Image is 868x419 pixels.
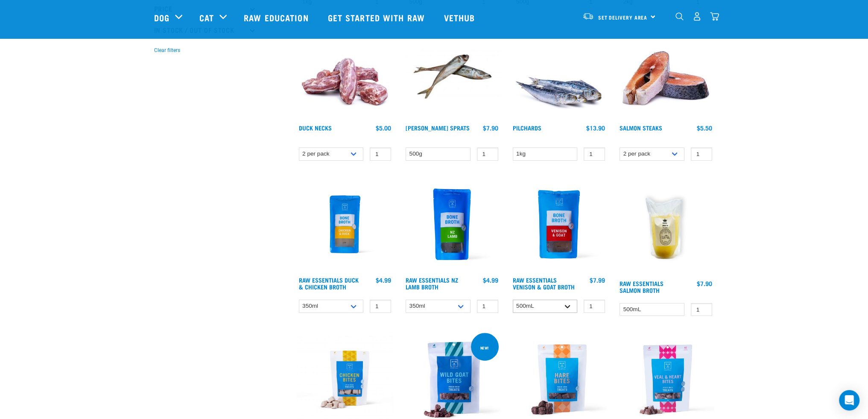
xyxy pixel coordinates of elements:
[319,0,435,35] a: Get started with Raw
[406,278,458,288] a: Raw Essentials NZ Lamb Broth
[598,16,648,19] span: Set Delivery Area
[299,278,359,288] a: Raw Essentials Duck & Chicken Broth
[617,176,714,276] img: Salmon Broth
[403,176,500,273] img: Raw Essentials New Zealand Lamb Bone Broth For Cats & Dogs
[584,300,605,313] input: 1
[511,24,608,121] img: Four Whole Pilchards
[710,12,719,21] img: home-icon@2x.png
[620,282,663,292] a: Raw Essentials Salmon Broth
[691,147,712,161] input: 1
[376,124,391,131] div: $5.00
[406,126,470,129] a: [PERSON_NAME] Sprats
[403,24,500,121] img: Jack Mackarel Sparts Raw Fish For Dogs
[477,147,498,161] input: 1
[376,277,391,283] div: $4.99
[235,0,319,35] a: Raw Education
[370,147,391,161] input: 1
[477,300,498,313] input: 1
[154,46,180,54] button: Clear filters
[297,176,394,273] img: RE Product Shoot 2023 Nov8793 1
[617,24,714,121] img: 1148 Salmon Steaks 01
[297,24,394,121] img: Pile Of Duck Necks For Pets
[697,280,712,287] div: $7.90
[582,12,594,20] img: van-moving.png
[839,390,859,410] div: Open Intercom Messenger
[476,341,493,354] div: new!
[693,12,701,21] img: user.png
[154,11,170,24] a: Dog
[513,278,575,288] a: Raw Essentials Venison & Goat Broth
[511,176,608,273] img: Raw Essentials Venison Goat Novel Protein Hypoallergenic Bone Broth Cats & Dogs
[370,300,391,313] input: 1
[483,277,498,283] div: $4.99
[483,124,498,131] div: $7.90
[299,126,332,129] a: Duck Necks
[691,303,712,316] input: 1
[697,124,712,131] div: $5.50
[675,12,684,20] img: home-icon-1@2x.png
[586,124,605,131] div: $13.90
[620,126,662,129] a: Salmon Steaks
[590,277,605,283] div: $7.99
[584,147,605,161] input: 1
[199,11,214,24] a: Cat
[513,126,541,129] a: Pilchards
[435,0,486,35] a: Vethub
